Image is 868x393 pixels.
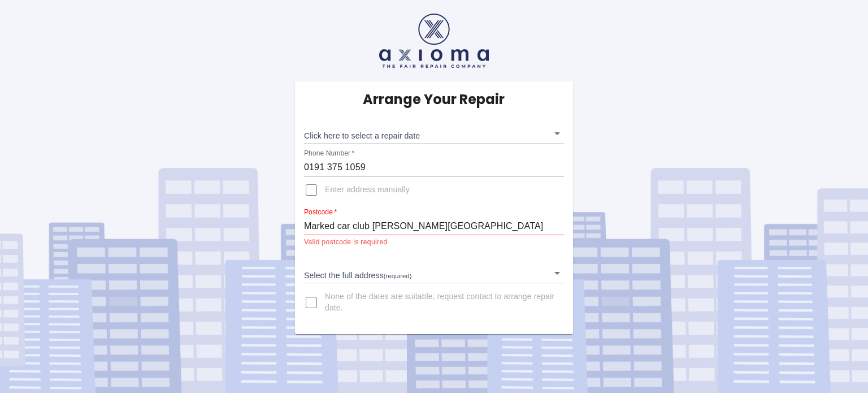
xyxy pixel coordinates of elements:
p: Valid postcode is required [304,237,564,248]
label: Phone Number [304,149,354,158]
img: axioma [379,14,489,68]
span: Enter address manually [325,184,410,196]
h5: Arrange Your Repair [363,90,505,109]
span: None of the dates are suitable, request contact to arrange repair date. [325,291,555,314]
label: Postcode [304,208,337,217]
